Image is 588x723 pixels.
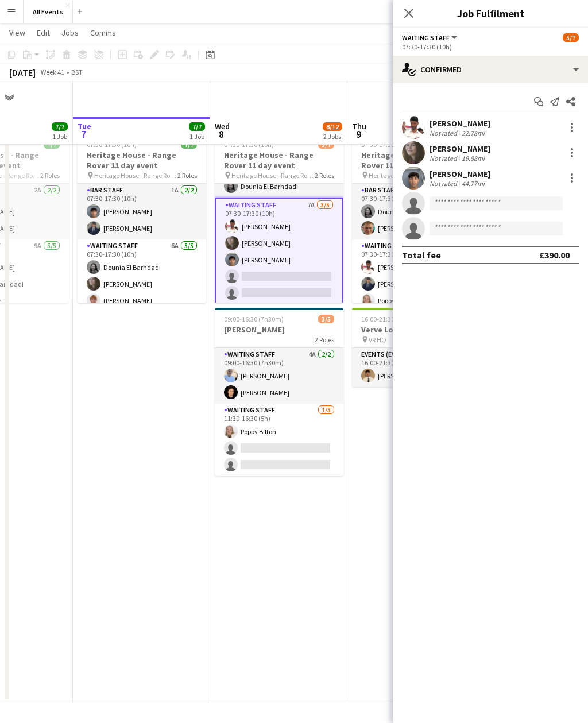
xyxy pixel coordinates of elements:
span: 7/7 [52,122,68,131]
span: Edit [37,28,50,38]
app-card-role: Waiting Staff4A2/209:00-16:30 (7h30m)[PERSON_NAME][PERSON_NAME] [215,348,343,404]
app-job-card: 07:30-17:30 (10h)7/7Heritage House - Range Rover 11 day event Heritage House - Range Rover 11 day... [78,133,206,303]
h3: Heritage House - Range Rover 11 day event [215,150,343,171]
div: 1 Job [52,132,67,141]
app-card-role: Waiting Staff7A3/507:30-17:30 (10h)[PERSON_NAME][PERSON_NAME][PERSON_NAME] [215,198,343,306]
app-card-role: Waiting Staff1/311:30-16:30 (5h)Poppy Bilton [215,404,343,476]
span: Tue [78,121,91,132]
a: Edit [32,25,55,40]
div: [DATE] [9,67,36,78]
h3: Heritage House - Range Rover 11 day event [352,150,481,171]
span: Jobs [61,28,79,38]
div: Total fee [402,249,441,261]
span: 16:00-21:30 (5h30m) [361,315,421,323]
button: Waiting Staff [402,33,459,42]
span: 2 Roles [315,335,334,344]
h3: [PERSON_NAME] [215,324,343,335]
span: View [9,28,25,38]
div: Confirmed [393,56,588,83]
app-job-card: 09:00-16:30 (7h30m)3/5[PERSON_NAME]2 RolesWaiting Staff4A2/209:00-16:30 (7h30m)[PERSON_NAME][PERS... [215,308,343,476]
span: 3/5 [318,315,334,323]
div: BST [71,68,83,76]
app-card-role: Waiting Staff6A5/507:30-17:30 (10h)Dounia El Barhdadi[PERSON_NAME][PERSON_NAME] [78,239,206,345]
app-job-card: 07:30-17:30 (10h)5/7Heritage House - Range Rover 11 day event Heritage House - Range Rover 11 day... [215,133,343,303]
div: £390.00 [539,249,570,261]
app-job-card: 07:30-17:30 (10h)6/7Heritage House - Range Rover 11 day event Heritage House - Range Rover 11 day... [352,133,481,303]
div: 07:30-17:30 (10h) [402,42,579,51]
app-card-role: Bar Staff1A2/207:30-17:30 (10h)[PERSON_NAME][PERSON_NAME] [78,184,206,239]
span: 9 [350,127,366,141]
span: Comms [90,28,116,38]
span: Wed [215,121,230,132]
div: 1 Job [189,132,204,141]
div: 44.77mi [459,179,487,188]
span: Week 41 [38,68,67,76]
span: 8 [213,127,230,141]
app-job-card: 16:00-21:30 (5h30m)1/1Verve London Event VR HQ1 RoleEvents (Event Staff)1/116:00-21:30 (5h30m)[PE... [352,308,481,387]
span: 2 Roles [40,171,60,180]
div: [PERSON_NAME] [430,118,490,129]
span: 7 [76,127,91,141]
button: All Events [24,1,73,23]
div: Not rated [430,129,459,137]
span: 5/7 [563,33,579,42]
div: 2 Jobs [323,132,342,141]
span: Thu [352,121,366,132]
app-card-role: Events (Event Staff)1/116:00-21:30 (5h30m)[PERSON_NAME] [352,348,481,387]
div: Not rated [430,154,459,163]
span: Heritage House - Range Rover 11 day event [369,171,452,180]
a: View [5,25,30,40]
span: 7/7 [189,122,205,131]
h3: Job Fulfilment [393,6,588,21]
div: 22.78mi [459,129,487,137]
div: [PERSON_NAME] [430,169,490,179]
app-card-role: Waiting Staff1A4/507:30-17:30 (10h)[PERSON_NAME][PERSON_NAME]Poppy Bilton [352,239,481,345]
span: 2 Roles [315,171,334,180]
a: Jobs [57,25,83,40]
span: Waiting Staff [402,33,450,42]
span: 2 Roles [177,171,197,180]
span: 8/12 [323,122,342,131]
a: Comms [86,25,121,40]
span: 09:00-16:30 (7h30m) [224,315,284,323]
span: Heritage House - Range Rover 11 day event [94,171,177,180]
span: Heritage House - Range Rover 11 day event [231,171,315,180]
div: [PERSON_NAME] [430,144,490,154]
div: 19.88mi [459,154,487,163]
app-card-role: Bar Staff2/207:30-17:30 (10h)Dounia El Barhdadi[PERSON_NAME] [352,184,481,239]
div: Not rated [430,179,459,188]
h3: Heritage House - Range Rover 11 day event [78,150,206,171]
h3: Verve London Event [352,324,481,335]
span: VR HQ [369,335,386,344]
